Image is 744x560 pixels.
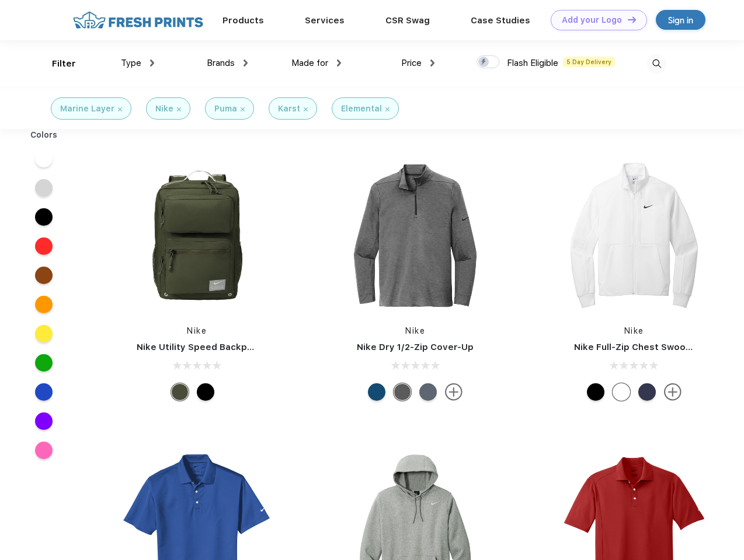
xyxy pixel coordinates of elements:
img: dropdown.png [430,60,434,66]
img: dropdown.png [337,60,341,66]
img: filter_cancel.svg [385,107,390,111]
div: Marine Layer [60,103,114,115]
span: Brands [207,58,235,68]
div: Elemental [341,103,382,115]
span: Price [401,58,422,68]
a: Products [222,15,264,26]
img: func=resize&h=266 [557,158,712,313]
img: func=resize&h=266 [119,158,274,313]
div: Navy Heather [419,383,437,401]
img: dropdown.png [244,60,248,66]
img: fo%20logo%202.webp [69,10,207,30]
div: Colors [22,129,67,141]
img: more.svg [664,383,682,401]
a: Sign in [656,10,705,30]
img: desktop_search.svg [647,54,666,73]
div: Gym Blue [368,383,385,401]
div: Puma [214,103,237,115]
div: White [613,383,630,401]
img: dropdown.png [150,60,154,66]
a: Services [305,15,345,26]
a: Nike [187,326,207,335]
div: Midnight Navy [638,383,656,401]
div: Cargo Khaki [171,383,189,401]
div: Black Heather [394,383,411,401]
div: Black [197,383,214,401]
span: Type [121,58,141,68]
a: Nike Utility Speed Backpack [137,342,263,352]
div: Nike [155,103,173,115]
div: Karst [278,103,300,115]
img: DT [628,16,636,23]
img: filter_cancel.svg [118,107,122,111]
a: CSR Swag [385,15,430,26]
img: more.svg [445,383,463,401]
div: Filter [52,57,76,71]
img: filter_cancel.svg [177,107,181,111]
a: Nike Dry 1/2-Zip Cover-Up [357,342,474,352]
a: Nike [405,326,425,335]
div: Sign in [668,13,693,27]
span: Made for [291,58,328,68]
img: func=resize&h=266 [338,158,493,313]
div: Add your Logo [562,15,622,25]
span: 5 Day Delivery [563,57,615,67]
a: Nike [624,326,644,335]
img: filter_cancel.svg [241,107,245,111]
span: Flash Eligible [507,58,558,68]
a: Nike Full-Zip Chest Swoosh Jacket [574,342,729,352]
img: filter_cancel.svg [304,107,308,111]
div: Black [587,383,604,401]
